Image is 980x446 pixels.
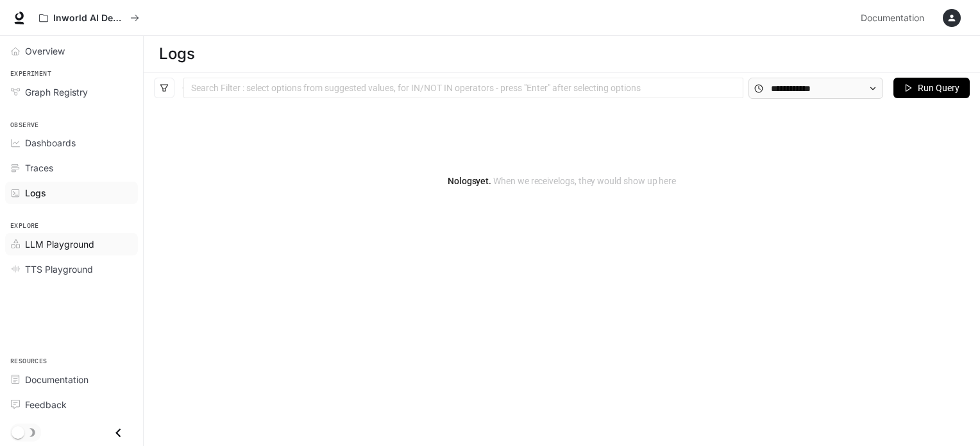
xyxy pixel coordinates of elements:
button: All workspaces [33,5,145,31]
article: No logs yet. [448,174,676,188]
span: Graph Registry [25,85,88,99]
span: Logs [25,186,46,200]
a: Feedback [5,393,138,416]
span: Dark mode toggle [12,425,24,439]
span: Feedback [25,398,67,411]
button: filter [154,78,174,98]
span: filter [160,83,169,92]
span: Documentation [25,373,89,386]
a: Documentation [856,5,934,31]
button: Close drawer [104,420,133,446]
span: LLM Playground [25,237,94,251]
span: When we receive logs , they would show up here [491,176,676,186]
a: Dashboards [5,132,138,154]
span: Dashboards [25,136,76,150]
a: Graph Registry [5,81,138,103]
a: Logs [5,182,138,204]
a: LLM Playground [5,233,138,255]
span: TTS Playground [25,262,93,276]
span: Overview [25,44,65,58]
span: Documentation [861,10,924,26]
a: Overview [5,40,138,62]
h1: Logs [159,41,194,67]
a: TTS Playground [5,258,138,280]
button: Run Query [893,78,970,98]
span: Traces [25,161,53,175]
a: Traces [5,157,138,179]
span: Run Query [918,81,959,95]
a: Documentation [5,368,138,391]
p: Inworld AI Demos [53,13,125,24]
